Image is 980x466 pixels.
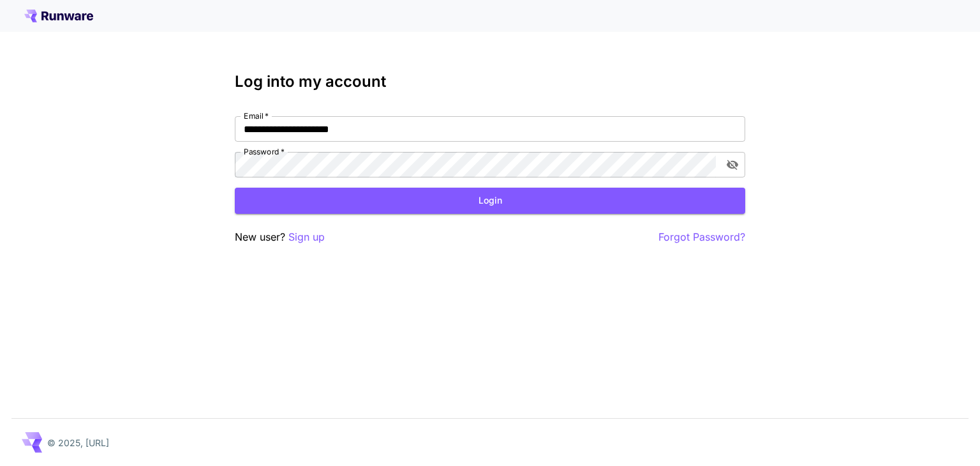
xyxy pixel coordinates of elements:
[235,229,325,245] p: New user?
[658,229,745,245] button: Forgot Password?
[244,110,269,121] label: Email
[47,436,109,449] p: © 2025, [URL]
[244,146,285,157] label: Password
[721,153,744,176] button: toggle password visibility
[288,229,325,245] button: Sign up
[235,73,745,91] h3: Log into my account
[235,188,745,214] button: Login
